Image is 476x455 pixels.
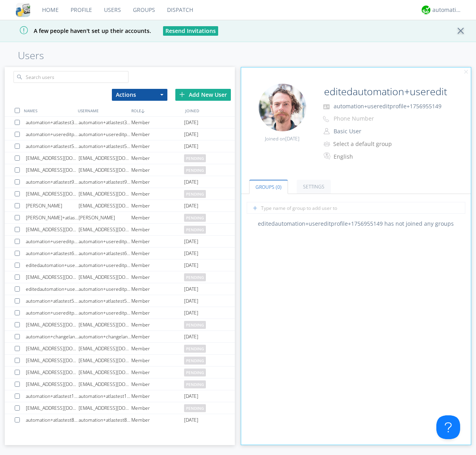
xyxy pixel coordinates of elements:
div: automation+atlastest5891249304 [26,295,79,307]
iframe: Toggle Customer Support [436,415,460,439]
span: pending [184,321,206,329]
div: [EMAIL_ADDRESS][DOMAIN_NAME] [26,152,79,164]
a: [EMAIL_ADDRESS][DOMAIN_NAME][EMAIL_ADDRESS][DOMAIN_NAME]Memberpending [5,355,235,367]
div: [EMAIL_ADDRESS][DOMAIN_NAME] [26,188,79,200]
img: person-outline.svg [324,128,330,134]
div: [EMAIL_ADDRESS][DOMAIN_NAME] [26,164,79,176]
div: automation+atlastest1936047318 [26,390,79,402]
span: [DATE] [184,140,198,152]
span: pending [184,345,206,353]
div: Member [131,271,184,283]
span: [DATE] [184,200,198,212]
div: NAMES [22,105,75,116]
div: [EMAIL_ADDRESS][DOMAIN_NAME] [79,367,131,378]
img: In groups with Translation enabled, this user's messages will be automatically translated to and ... [324,151,332,161]
div: automation+atlastest3474644860 [79,117,131,128]
div: Member [131,164,184,176]
span: [DATE] [184,390,198,402]
div: [EMAIL_ADDRESS][DOMAIN_NAME] [79,152,131,164]
span: [DATE] [184,117,198,129]
div: Member [131,152,184,164]
span: A few people haven't set up their accounts. [6,27,151,35]
div: USERNAME [76,105,129,116]
div: automation+usereditprofile+1755800564 [79,259,131,271]
input: Type name of group to add user to [247,202,465,214]
input: Search users [13,71,129,83]
div: Member [131,367,184,378]
div: automation+atlastest6634177999 [26,248,79,259]
div: automation+usereditprofile+1755645356 [79,307,131,319]
div: automation+atlastest5056306534 [26,140,79,152]
div: [EMAIL_ADDRESS][DOMAIN_NAME] [79,319,131,330]
div: [PERSON_NAME] [79,212,131,223]
span: pending [184,166,206,174]
div: Member [131,188,184,200]
div: [EMAIL_ADDRESS][DOMAIN_NAME] [26,271,79,283]
div: automation+usereditprofile+1756415329 [26,129,79,140]
div: [EMAIL_ADDRESS][DOMAIN_NAME] [26,319,79,330]
span: [DATE] [184,307,198,319]
div: automation+atlastest6634177999 [79,248,131,259]
span: [DATE] [184,283,198,295]
div: Member [131,248,184,259]
span: pending [184,226,206,234]
a: automation+atlastest1936047318automation+atlastest1936047318Member[DATE] [5,390,235,402]
div: automation+atlastest9368638137 [79,176,131,188]
div: Member [131,224,184,235]
div: automation+usereditprofile+1755748226 [79,283,131,295]
span: Joined on [265,135,299,142]
div: automation+changelanguage+1755816713 [26,331,79,342]
div: Member [131,212,184,223]
a: automation+atlastest3474644860automation+atlastest3474644860Member[DATE] [5,117,235,129]
div: [EMAIL_ADDRESS][DOMAIN_NAME] [79,378,131,390]
div: Member [131,176,184,188]
a: automation+atlastest6634177999automation+atlastest6634177999Member[DATE] [5,248,235,259]
div: Select a default group [333,140,399,148]
div: automation+atlastest9368638137 [26,176,79,188]
span: pending [184,357,206,365]
a: automation+atlastest5056306534automation+atlastest5056306534Member[DATE] [5,140,235,152]
div: automation+usereditprofile+1755717812 [26,236,79,247]
div: Member [131,140,184,152]
div: automation+atlastest1936047318 [79,390,131,402]
div: automation+atlastest8874475296 [79,414,131,426]
div: Member [131,283,184,295]
a: [PERSON_NAME][EMAIL_ADDRESS][DOMAIN_NAME]Member[DATE] [5,200,235,212]
div: automation+atlastest3474644860 [26,117,79,128]
div: automation+atlastest5891249304 [79,295,131,307]
span: [DATE] [184,129,198,140]
a: [EMAIL_ADDRESS][DOMAIN_NAME][EMAIL_ADDRESS][DOMAIN_NAME]Memberpending [5,402,235,414]
div: [EMAIL_ADDRESS][DOMAIN_NAME] [79,200,131,211]
span: pending [184,214,206,222]
img: plus.svg [179,92,185,97]
div: Member [131,319,184,330]
a: [EMAIL_ADDRESS][DOMAIN_NAME][EMAIL_ADDRESS][DOMAIN_NAME]Memberpending [5,164,235,176]
div: [EMAIL_ADDRESS][DOMAIN_NAME] [79,224,131,235]
div: [EMAIL_ADDRESS][DOMAIN_NAME] [26,402,79,414]
div: [EMAIL_ADDRESS][DOMAIN_NAME] [26,378,79,390]
img: a1747a64e65f4bfc997726164abf3992 [259,84,306,131]
div: [PERSON_NAME]+atlasorg [26,212,79,223]
div: [EMAIL_ADDRESS][DOMAIN_NAME] [79,188,131,200]
div: Member [131,307,184,319]
a: editedautomation+usereditprofile+1755748226automation+usereditprofile+1755748226Member[DATE] [5,283,235,295]
div: [EMAIL_ADDRESS][DOMAIN_NAME] [79,355,131,366]
img: phone-outline.svg [323,116,329,122]
div: automation+atlastest5056306534 [79,140,131,152]
div: Member [131,343,184,354]
img: cddb5a64eb264b2086981ab96f4c1ba7 [16,3,30,17]
input: Name [321,84,449,100]
span: pending [184,190,206,198]
div: Member [131,236,184,247]
div: Member [131,390,184,402]
div: editedautomation+usereditprofile+1755800564 [26,259,79,271]
div: editedautomation+usereditprofile+1756955149 has not joined any groups [241,220,471,228]
div: Member [131,331,184,342]
div: [EMAIL_ADDRESS][DOMAIN_NAME] [79,164,131,176]
div: [EMAIL_ADDRESS][DOMAIN_NAME] [26,224,79,235]
a: [EMAIL_ADDRESS][DOMAIN_NAME][EMAIL_ADDRESS][DOMAIN_NAME]Memberpending [5,319,235,331]
a: [EMAIL_ADDRESS][DOMAIN_NAME][EMAIL_ADDRESS][DOMAIN_NAME]Memberpending [5,343,235,355]
span: [DATE] [184,248,198,259]
div: Member [131,117,184,128]
button: Basic User [331,126,410,137]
